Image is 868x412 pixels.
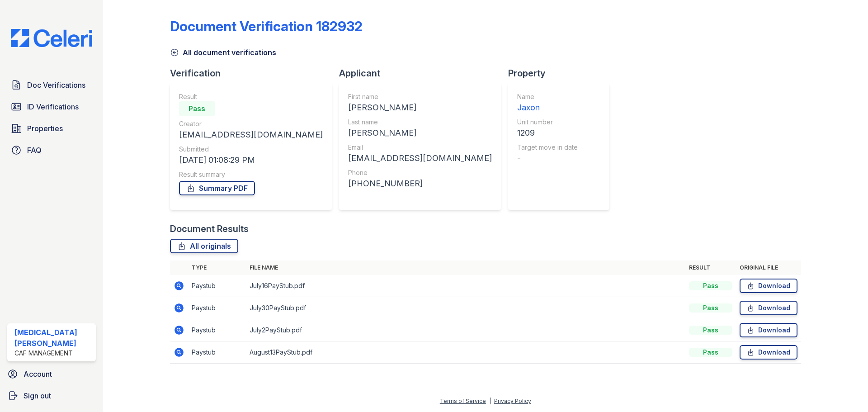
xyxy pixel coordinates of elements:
a: Download [740,345,797,360]
a: Summary PDF [179,181,255,195]
div: - [517,152,578,165]
div: CAF Management [14,349,92,358]
div: Pass [689,303,732,313]
td: Paystub [188,319,246,341]
th: Type [188,260,246,275]
div: Creator [179,119,323,128]
div: Pass [689,348,732,357]
a: ID Verifications [7,98,96,116]
div: [DATE] 01:08:29 PM [179,154,323,166]
div: Applicant [339,67,508,80]
div: Document Results [170,223,249,235]
div: [PERSON_NAME] [348,127,492,139]
td: Paystub [188,275,246,297]
div: [EMAIL_ADDRESS][DOMAIN_NAME] [179,128,323,141]
div: | [489,398,491,404]
th: Result [685,260,736,275]
a: Download [740,301,797,315]
td: August13PayStub.pdf [246,341,685,364]
a: Account [4,365,99,383]
a: Sign out [4,387,99,405]
a: All document verifications [170,47,276,58]
div: Phone [348,168,492,177]
a: Download [740,323,797,337]
td: July30PayStub.pdf [246,297,685,319]
a: Privacy Policy [494,398,531,404]
a: Terms of Service [440,398,486,404]
img: CE_Logo_Blue-a8612792a0a2168367f1c8372b55b34899dd931a85d93a1a3d3e32e68fde9ad4.png [4,29,99,47]
span: ID Verifications [27,101,79,112]
th: Original file [736,260,801,275]
div: Email [348,143,492,152]
div: Name [517,92,578,101]
div: Pass [689,281,732,290]
span: Account [24,369,52,379]
a: All originals [170,239,238,253]
td: Paystub [188,341,246,364]
div: Verification [170,67,339,80]
span: Sign out [24,390,51,401]
div: Result [179,92,323,101]
div: [PHONE_NUMBER] [348,177,492,190]
div: Last name [348,118,492,127]
span: Doc Verifications [27,80,85,90]
div: Submitted [179,145,323,154]
div: First name [348,92,492,101]
div: Unit number [517,118,578,127]
div: Jaxon [517,101,578,114]
div: 1209 [517,127,578,139]
div: [PERSON_NAME] [348,101,492,114]
th: File name [246,260,685,275]
a: Properties [7,119,96,137]
div: Document Verification 182932 [170,18,363,34]
a: Name Jaxon [517,92,578,114]
td: July2PayStub.pdf [246,319,685,341]
div: [MEDICAL_DATA][PERSON_NAME] [14,327,92,349]
span: FAQ [27,145,42,156]
div: Result summary [179,170,323,179]
div: Target move in date [517,143,578,152]
a: Download [740,279,797,293]
td: July16PayStub.pdf [246,275,685,297]
span: Properties [27,123,63,134]
td: Paystub [188,297,246,319]
a: FAQ [7,141,96,159]
div: Pass [689,326,732,335]
div: Pass [179,101,215,116]
a: Doc Verifications [7,76,96,94]
div: [EMAIL_ADDRESS][DOMAIN_NAME] [348,152,492,165]
div: Property [508,67,617,80]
